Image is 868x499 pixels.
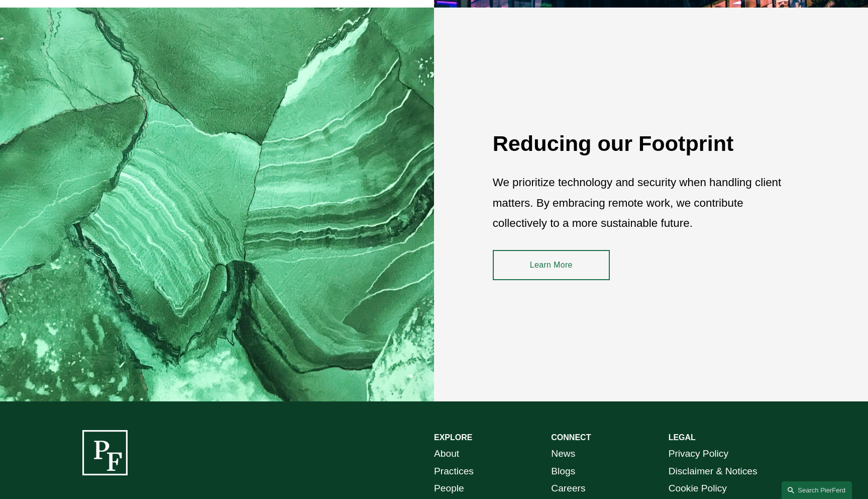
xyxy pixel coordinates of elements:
[551,433,591,442] strong: CONNECT
[434,463,474,480] a: Practices
[493,250,610,280] a: Learn More
[434,445,459,463] a: About
[669,480,727,497] a: Cookie Policy
[669,445,728,463] a: Privacy Policy
[493,130,786,156] h2: Reducing our Footprint
[434,433,472,442] strong: EXPLORE
[551,480,585,497] a: Careers
[669,463,757,480] a: Disclaimer & Notices
[434,480,464,497] a: People
[782,481,852,499] a: Search this site
[669,433,696,442] strong: LEGAL
[493,173,786,233] p: We prioritize technology and security when handling client matters. By embracing remote work, we ...
[551,463,575,480] a: Blogs
[551,445,575,463] a: News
